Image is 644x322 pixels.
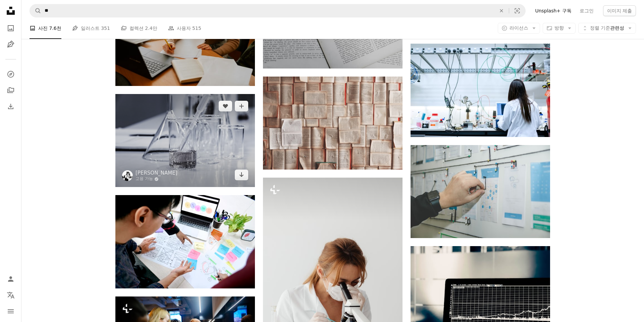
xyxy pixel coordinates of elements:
[509,4,525,17] button: 시각적 검색
[4,38,17,51] a: 일러스트
[136,176,177,182] a: 고용 가능
[115,239,255,245] a: 검은 긴 소매 셔츠에 흰 종이를 들고 여자
[136,170,177,176] a: [PERSON_NAME]
[411,295,550,302] a: 평면 화면 모니터를 켰습니다.
[411,87,550,93] a: 의자에 앉아 있는 흰색 긴팔 셔츠를 입은 여자
[494,4,509,17] button: 삭제
[115,195,255,288] img: 검은 긴 소매 셔츠에 흰 종이를 들고 여자
[590,25,624,32] span: 관련성
[219,101,232,111] button: 좋아요
[30,4,526,17] form: 사이트 전체에서 이미지 찾기
[263,77,402,170] img: 오픈 북 로트
[498,23,540,34] button: 라이선스
[603,5,636,16] button: 이미지 제출
[168,17,201,39] a: 사용자 515
[543,23,576,34] button: 방향
[115,137,255,143] a: three clear beakers placed on tabletop
[554,25,564,31] span: 방향
[4,21,17,35] a: 사진
[121,17,157,39] a: 컬렉션 2.4만
[4,4,17,19] a: 홈 — Unsplash
[4,272,17,286] a: 로그인 / 가입
[263,120,402,126] a: 오픈 북 로트
[4,84,17,97] a: 컬렉션
[122,170,133,181] img: Hans Reniers의 프로필로 이동
[411,44,550,137] img: 의자에 앉아 있는 흰색 긴팔 셔츠를 입은 여자
[590,25,610,31] span: 정렬 기준
[72,17,110,39] a: 일러스트 351
[30,4,41,17] button: Unsplash 검색
[411,145,550,238] img: 기내에서 파란색과 흰색 종이로 작업하는 사람
[192,25,201,32] span: 515
[115,94,255,187] img: three clear beakers placed on tabletop
[4,67,17,81] a: 탐색
[531,5,575,16] a: Unsplash+ 구독
[235,170,248,180] a: 다운로드
[115,36,255,42] a: 책상에 앉아 공책에 글을 쓰는 여자
[235,101,248,111] button: 컬렉션에 추가
[4,288,17,302] button: 언어
[578,23,636,34] button: 정렬 기준관련성
[411,188,550,194] a: 기내에서 파란색과 흰색 종이로 작업하는 사람
[4,305,17,318] button: 메뉴
[263,279,402,285] a: 실험실 코트를 입은 여자가 현미경을 통해 보고 있다
[145,25,157,32] span: 2.4만
[509,25,528,31] span: 라이선스
[576,5,598,16] a: 로그인
[4,100,17,113] a: 다운로드 내역
[101,25,110,32] span: 351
